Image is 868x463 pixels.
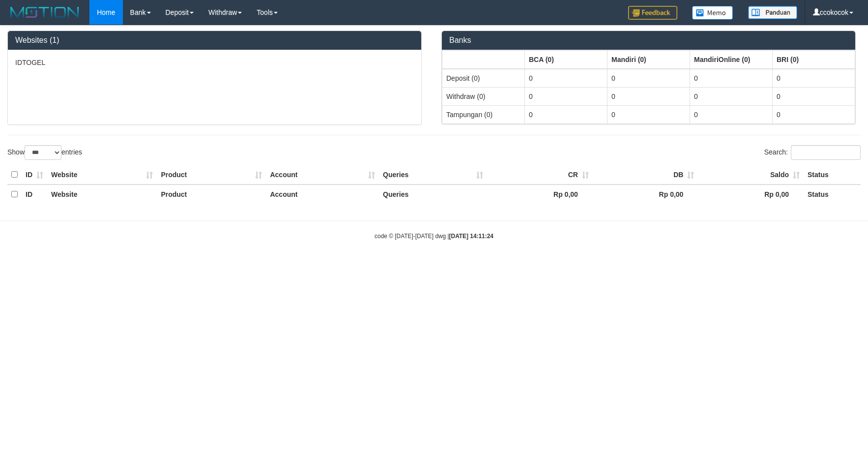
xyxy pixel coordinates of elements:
[525,87,608,105] td: 0
[608,87,690,105] td: 0
[773,50,855,69] th: Group: activate to sort column ascending
[7,145,82,160] label: Show entries
[593,165,698,185] th: DB
[22,185,47,204] th: ID
[449,233,493,240] strong: [DATE] 14:11:24
[764,145,861,160] label: Search:
[690,69,773,88] td: 0
[608,105,690,123] td: 0
[698,165,804,185] th: Saldo
[593,185,698,204] th: Rp 0,00
[7,5,82,20] img: MOTION_logo.png
[379,165,487,185] th: Queries
[15,36,414,45] h3: Websites (1)
[525,50,608,69] th: Group: activate to sort column ascending
[525,105,608,123] td: 0
[804,185,861,204] th: Status
[449,36,848,45] h3: Banks
[442,105,525,123] td: Tampungan (0)
[379,185,487,204] th: Queries
[487,185,593,204] th: Rp 0,00
[690,50,773,69] th: Group: activate to sort column ascending
[22,165,47,185] th: ID
[487,165,593,185] th: CR
[157,165,266,185] th: Product
[266,185,379,204] th: Account
[266,165,379,185] th: Account
[525,69,608,88] td: 0
[442,87,525,105] td: Withdraw (0)
[748,6,797,19] img: panduan.png
[690,105,773,123] td: 0
[375,233,493,240] small: code © [DATE]-[DATE] dwg |
[628,6,677,20] img: Feedback.jpg
[791,145,861,160] input: Search:
[442,50,525,69] th: Group: activate to sort column ascending
[690,87,773,105] td: 0
[47,165,157,185] th: Website
[15,58,414,67] p: IDTOGEL
[773,87,855,105] td: 0
[692,6,733,20] img: Button%20Memo.svg
[773,105,855,123] td: 0
[47,185,157,204] th: Website
[608,50,690,69] th: Group: activate to sort column ascending
[442,69,525,88] td: Deposit (0)
[698,185,804,204] th: Rp 0,00
[773,69,855,88] td: 0
[804,165,861,185] th: Status
[25,145,61,160] select: Showentries
[157,185,266,204] th: Product
[608,69,690,88] td: 0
